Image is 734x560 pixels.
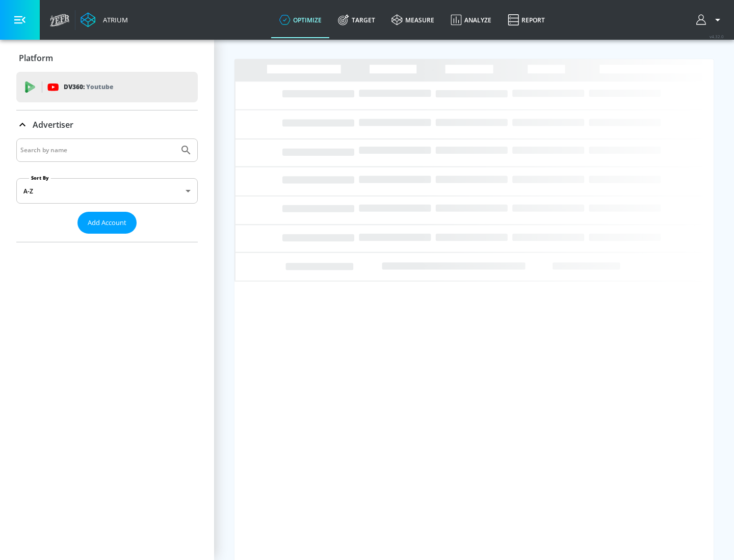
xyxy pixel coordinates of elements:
[20,144,175,157] input: Search by name
[16,234,198,242] nav: list of Advertiser
[88,217,126,229] span: Add Account
[271,2,330,38] a: optimize
[442,2,500,38] a: Analyze
[16,178,198,204] div: A-Z
[16,138,198,242] div: Advertiser
[77,212,137,234] button: Add Account
[16,110,198,139] div: Advertiser
[383,2,442,38] a: measure
[86,81,113,92] p: Youtube
[29,175,51,181] label: Sort By
[710,34,724,39] span: v 4.32.0
[500,2,553,38] a: Report
[19,52,53,64] p: Platform
[16,44,198,72] div: Platform
[33,119,73,130] p: Advertiser
[64,81,113,93] p: DV360:
[99,15,128,24] div: Atrium
[16,72,198,102] div: DV360: Youtube
[330,2,383,38] a: Target
[81,12,128,27] a: Atrium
